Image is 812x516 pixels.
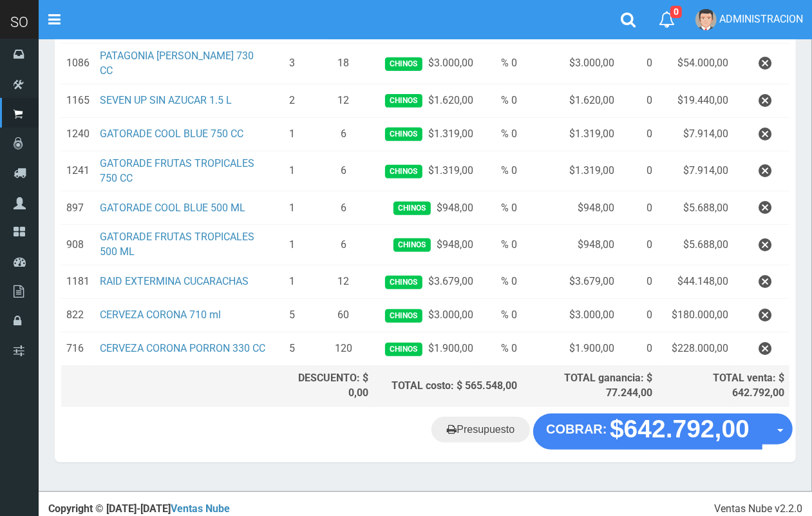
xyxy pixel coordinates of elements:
span: Chinos [393,202,430,215]
div: TOTAL ganancia: $ 77.244,00 [527,371,652,401]
td: $19.440,00 [657,84,733,117]
td: $228.000,00 [657,332,733,366]
td: $1.900,00 [373,332,478,366]
td: 897 [61,191,95,225]
td: 0 [620,44,658,84]
span: Chinos [385,276,422,289]
td: $3.000,00 [373,299,478,332]
td: $1.319,00 [522,151,620,191]
a: RAID EXTERMINA CUCARACHAS [100,275,249,287]
td: % 0 [479,44,522,84]
td: 0 [620,265,658,299]
td: $54.000,00 [657,44,733,84]
td: 6 [314,117,373,151]
td: $7.914,00 [657,151,733,191]
a: SEVEN UP SIN AZUCAR 1.5 L [100,94,232,106]
td: % 0 [479,332,522,366]
td: $3.679,00 [522,265,620,299]
span: 0 [670,6,682,18]
td: $1.319,00 [373,117,478,151]
div: DESCUENTO: $ 0,00 [276,371,368,401]
td: 5 [270,299,313,332]
td: $948,00 [522,225,620,265]
td: 60 [314,299,373,332]
span: Chinos [385,128,422,141]
td: $1.620,00 [522,84,620,117]
td: $180.000,00 [657,299,733,332]
td: $5.688,00 [657,225,733,265]
td: % 0 [479,191,522,225]
td: $1.620,00 [373,84,478,117]
td: $3.000,00 [373,44,478,84]
td: $7.914,00 [657,117,733,151]
td: 2 [270,84,313,117]
td: 1241 [61,151,95,191]
td: 12 [314,265,373,299]
strong: Copyright © [DATE]-[DATE] [48,502,230,515]
td: 1 [270,117,313,151]
td: 1 [270,151,313,191]
td: $44.148,00 [657,265,733,299]
td: 1181 [61,265,95,299]
a: GATORADE FRUTAS TROPICALES 750 CC [100,157,254,184]
td: 3 [270,44,313,84]
td: 1 [270,191,313,225]
td: 5 [270,332,313,366]
td: 0 [620,299,658,332]
td: 1 [270,225,313,265]
td: % 0 [479,117,522,151]
a: PATAGONIA [PERSON_NAME] 730 CC [100,50,254,77]
a: Ventas Nube [171,502,230,515]
td: 716 [61,332,95,366]
td: $1.900,00 [522,332,620,366]
td: $5.688,00 [657,191,733,225]
td: 0 [620,332,658,366]
td: $1.319,00 [522,117,620,151]
button: COBRAR: $642.792,00 [533,414,762,450]
td: 0 [620,117,658,151]
td: $1.319,00 [373,151,478,191]
td: 1240 [61,117,95,151]
td: % 0 [479,225,522,265]
span: ADMINISTRACION [719,13,803,25]
td: $3.000,00 [522,299,620,332]
span: Chinos [385,57,422,71]
a: GATORADE FRUTAS TROPICALES 500 ML [100,231,254,258]
td: 6 [314,225,373,265]
td: % 0 [479,265,522,299]
span: Chinos [385,309,422,323]
a: CERVEZA CORONA 710 ml [100,309,221,321]
td: 0 [620,191,658,225]
span: Chinos [385,343,422,356]
td: 12 [314,84,373,117]
td: 6 [314,151,373,191]
td: $948,00 [522,191,620,225]
span: Chinos [393,238,430,252]
td: 6 [314,191,373,225]
td: 1165 [61,84,95,117]
a: Presupuesto [431,417,530,443]
td: 0 [620,151,658,191]
td: 1086 [61,44,95,84]
a: GATORADE COOL BLUE 750 CC [100,128,243,140]
td: $3.000,00 [522,44,620,84]
td: 0 [620,84,658,117]
span: Chinos [385,94,422,108]
strong: $642.792,00 [610,415,750,443]
td: 0 [620,225,658,265]
td: 822 [61,299,95,332]
a: CERVEZA CORONA PORRON 330 CC [100,342,265,354]
td: % 0 [479,299,522,332]
strong: COBRAR: [546,422,607,436]
td: 908 [61,225,95,265]
div: TOTAL costo: $ 565.548,00 [379,379,517,394]
div: TOTAL venta: $ 642.792,00 [663,371,784,401]
a: GATORADE COOL BLUE 500 ML [100,202,245,214]
td: 1 [270,265,313,299]
img: User Image [695,9,717,30]
td: $948,00 [373,191,478,225]
td: $3.679,00 [373,265,478,299]
span: Chinos [385,165,422,178]
td: % 0 [479,84,522,117]
td: 18 [314,44,373,84]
